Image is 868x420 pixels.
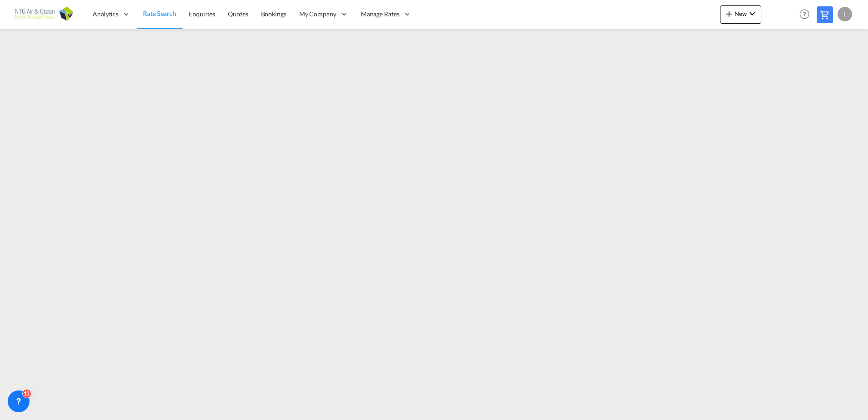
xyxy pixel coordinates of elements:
md-icon: icon-plus 400-fg [724,8,735,19]
div: L [838,7,852,21]
span: My Company [299,10,336,19]
span: Quotes [228,10,248,18]
md-icon: icon-chevron-down [747,8,758,19]
span: Enquiries [189,10,215,18]
img: b56e2f00b01711ecb5ec2b6763d4c6fb.png [14,4,75,25]
span: Help [797,6,812,22]
span: Analytics [93,10,118,19]
span: New [724,10,758,17]
span: Manage Rates [361,10,399,19]
span: Bookings [261,10,286,18]
span: Rate Search [143,10,176,17]
button: icon-plus 400-fgNewicon-chevron-down [720,5,761,24]
div: Help [797,6,817,23]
